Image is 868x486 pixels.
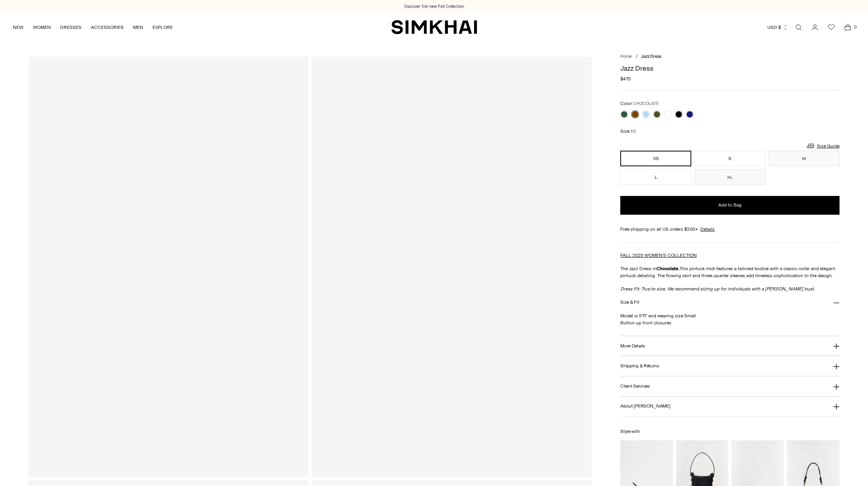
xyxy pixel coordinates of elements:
span: XS [630,129,636,134]
a: Jazz Dress [312,57,592,477]
span: 0 [852,23,859,30]
button: XL [694,169,765,185]
a: Home [620,54,632,59]
a: EXPLORE [153,19,173,36]
h1: Jazz Dress [620,65,839,72]
a: Go to the account page [807,20,823,35]
a: MEN [133,19,143,36]
button: More Details [620,336,839,356]
div: Free shipping on all US orders $200+ [620,226,839,233]
button: L [620,169,691,185]
h3: About [PERSON_NAME] [620,404,670,409]
span: CHOCOLATE [633,101,659,106]
a: Details [700,226,715,233]
a: Wishlist [824,20,839,35]
a: Size Guide [806,141,840,151]
p: The Jazz Dress in This pintuck midi features a tailored bodice with a classic collar and elegant ... [620,265,839,279]
a: Open cart modal [840,20,856,35]
button: S [694,151,765,166]
button: Size & Fit [620,292,839,312]
a: NEW [13,19,23,36]
h3: Size & Fit [620,300,639,305]
strong: Chocolate. [657,266,680,271]
button: Add to Bag [620,196,839,215]
a: FALL 2025 WOMEN'S COLLECTION [620,253,697,258]
a: ACCESSORIES [91,19,124,36]
p: Model is 5'11" and wearing size Small Button up front closures [620,312,839,326]
h6: Style with [620,429,839,434]
button: M [769,151,840,166]
label: Size: [620,128,636,135]
button: XS [620,151,691,166]
div: / [636,53,638,60]
button: Shipping & Returns [620,356,839,376]
button: About [PERSON_NAME] [620,397,839,417]
em: Dress Fit: True to size. [620,286,815,292]
a: Jazz Dress [28,57,309,477]
label: Color: [620,100,659,107]
a: Open search modal [791,20,806,35]
a: SIMKHAI [391,20,477,35]
h3: Client Services [620,384,650,389]
a: DRESSES [60,19,82,36]
span: We recommend sizing up for individuals with a [PERSON_NAME] bust. [667,286,815,292]
a: WOMEN [33,19,51,36]
span: Jazz Dress [641,54,661,59]
button: USD $ [767,19,788,36]
a: Discover the new Fall Collection [404,4,464,10]
nav: breadcrumbs [620,53,839,60]
button: Client Services [620,376,839,396]
span: Add to Bag [718,202,742,208]
h3: More Details [620,344,645,349]
span: $475 [620,75,631,82]
h3: Shipping & Returns [620,363,659,369]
